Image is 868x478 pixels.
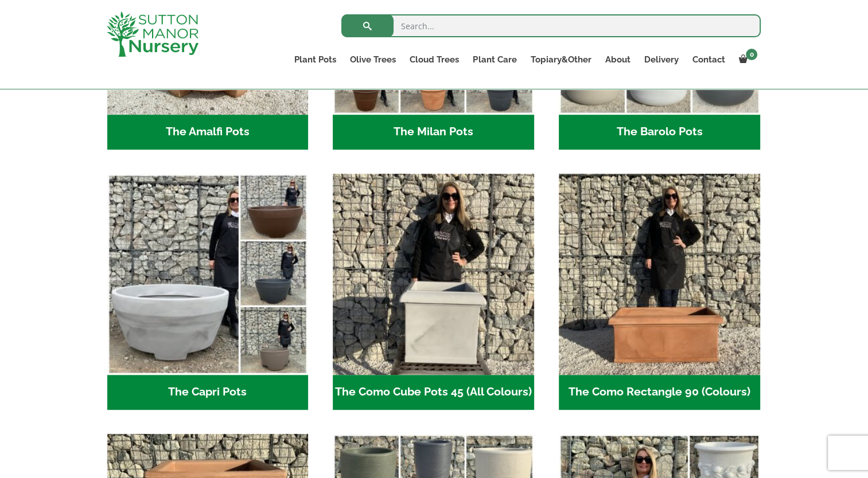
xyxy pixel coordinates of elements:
a: Visit product category The Capri Pots [107,174,309,410]
span: 0 [746,49,757,60]
a: Delivery [637,52,685,68]
a: Visit product category The Como Cube Pots 45 (All Colours) [333,174,534,410]
input: Search... [341,14,761,37]
a: Topiary&Other [523,52,598,68]
h2: The Amalfi Pots [107,115,309,150]
a: Visit product category The Como Rectangle 90 (Colours) [559,174,760,410]
a: Plant Care [466,52,523,68]
h2: The Capri Pots [107,375,309,410]
a: 0 [731,52,761,68]
img: The Como Rectangle 90 (Colours) [559,174,760,375]
a: Contact [685,52,731,68]
a: Olive Trees [343,52,403,68]
img: The Como Cube Pots 45 (All Colours) [333,174,534,375]
h2: The Barolo Pots [559,115,760,150]
a: Plant Pots [287,52,343,68]
h2: The Como Rectangle 90 (Colours) [559,375,760,410]
h2: The Milan Pots [333,115,534,150]
h2: The Como Cube Pots 45 (All Colours) [333,375,534,410]
img: The Capri Pots [107,174,309,375]
img: logo [107,11,198,57]
a: Cloud Trees [403,52,466,68]
a: About [598,52,637,68]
